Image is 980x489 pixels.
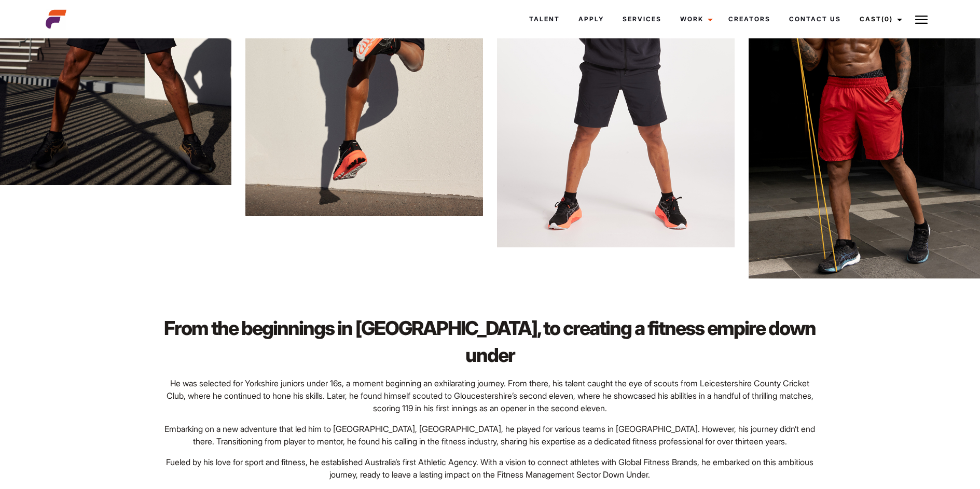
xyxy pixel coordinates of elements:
[915,13,928,26] img: Burger icon
[671,5,719,33] a: Work
[850,5,908,33] a: Cast(0)
[162,456,818,481] p: Fueled by his love for sport and fitness, he established Australia’s first Athletic Agency. With ...
[780,5,850,33] a: Contact Us
[162,377,818,414] p: He was selected for Yorkshire juniors under 16s, a moment beginning an exhilarating journey. From...
[881,15,893,23] span: (0)
[719,5,780,33] a: Creators
[520,5,569,33] a: Talent
[46,9,66,30] img: cropped-aefm-brand-fav-22-square.png
[162,315,818,369] h2: From the beginnings in [GEOGRAPHIC_DATA], to creating a fitness empire down under
[569,5,613,33] a: Apply
[613,5,671,33] a: Services
[162,423,818,448] p: Embarking on a new adventure that led him to [GEOGRAPHIC_DATA], [GEOGRAPHIC_DATA], he played for ...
